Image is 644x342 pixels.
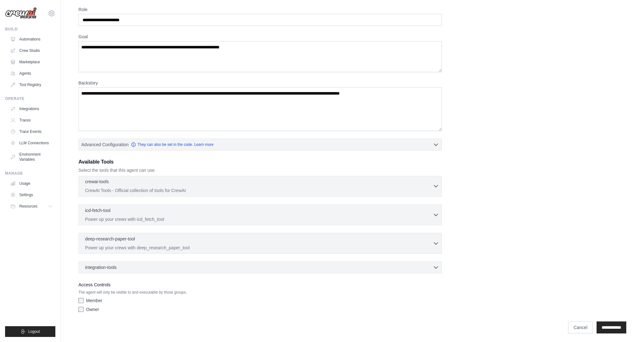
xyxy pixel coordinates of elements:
[8,68,55,78] a: Agents
[19,204,37,209] span: Resources
[85,236,135,242] p: deep-research-paper-tool
[8,115,55,125] a: Traces
[78,80,442,86] label: Backstory
[8,80,55,90] a: Tool Registry
[8,178,55,189] a: Usage
[85,187,433,194] p: CrewAI Tools - Official collection of tools for CrewAI
[81,141,128,148] span: Advanced Configuration
[28,329,40,334] span: Logout
[8,46,55,56] a: Crew Studio
[5,96,55,101] div: Operate
[81,207,439,222] button: icd-fetch-tool Power up your crews with icd_fetch_tool
[8,149,55,165] a: Environment Variables
[85,245,433,251] p: Power up your crews with deep_research_paper_tool
[85,264,117,270] span: integration-tools
[568,321,593,333] a: Cancel
[78,6,442,13] label: Role
[8,57,55,67] a: Marketplace
[81,236,439,251] button: deep-research-paper-tool Power up your crews with deep_research_paper_tool
[8,104,55,114] a: Integrations
[5,171,55,176] div: Manage
[131,142,214,147] a: They can also be set in the code. Learn more
[78,290,442,295] p: The agent will only be visible to and executable by those groups.
[8,190,55,200] a: Settings
[8,127,55,137] a: Trace Events
[85,178,109,185] p: crewai-tools
[5,7,37,19] img: Logo
[85,216,433,222] p: Power up your crews with icd_fetch_tool
[86,306,99,313] label: Owner
[81,264,439,270] button: integration-tools
[79,139,442,150] button: Advanced Configuration They can also be set in the code. Learn more
[8,138,55,148] a: LLM Connections
[78,34,442,40] label: Goal
[78,158,442,166] h3: Available Tools
[85,207,110,214] p: icd-fetch-tool
[81,178,439,194] button: crewai-tools CrewAI Tools - Official collection of tools for CrewAI
[5,27,55,32] div: Build
[78,167,442,173] p: Select the tools that this agent can use.
[8,201,55,211] button: Resources
[8,34,55,44] a: Automations
[86,297,102,304] label: Member
[5,326,55,337] button: Logout
[78,281,442,289] label: Access Controls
